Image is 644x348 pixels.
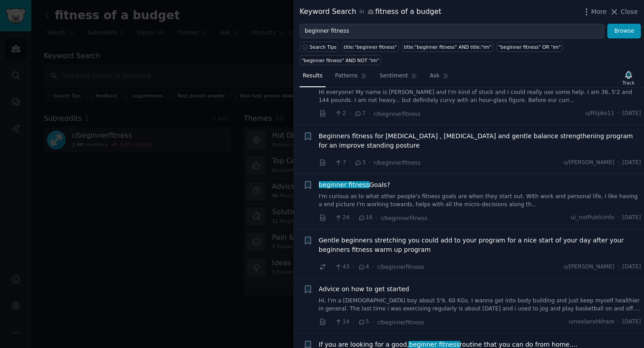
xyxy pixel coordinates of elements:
span: Ask [430,72,440,80]
button: Search Tips [300,42,339,52]
span: 7 [335,159,346,167]
a: Patterns [332,69,370,87]
span: · [353,262,355,272]
span: 24 [335,214,349,222]
span: Close [621,7,638,17]
span: · [618,159,619,167]
span: 5 [358,318,369,326]
a: "beginner fitness" AND NOT "im" [300,55,381,65]
button: Close [610,7,638,17]
span: · [330,318,331,327]
a: title:"beginner fitness" [342,42,399,52]
div: title:"beginner fitness" AND title:"im" [404,44,491,50]
span: Patterns [335,72,357,80]
span: [DATE] [623,110,641,118]
span: · [618,214,619,222]
span: · [369,109,371,119]
span: · [330,262,331,272]
a: Beginners fitness for [MEDICAL_DATA] , [MEDICAL_DATA] and gentle balance strengthening program fo... [319,132,641,150]
div: title:"beginner fitness" [344,44,397,50]
input: Try a keyword related to your business [300,24,604,39]
span: · [349,109,351,119]
span: · [372,262,374,272]
span: r/beginnerfitness [374,111,420,117]
div: "beginner fitness" AND NOT "im" [302,57,379,64]
button: Track [619,68,638,87]
span: r/beginnerfitness [374,160,420,166]
span: · [376,213,377,223]
span: [DATE] [623,263,641,271]
span: u/[PERSON_NAME] [563,159,614,167]
span: 2 [335,110,346,118]
span: Sentiment [380,72,408,80]
a: Ask [427,69,452,87]
span: beginner fitness [408,341,461,348]
span: [DATE] [623,214,641,222]
span: r/beginnerfitness [377,319,424,326]
span: · [330,109,331,119]
span: · [349,158,351,167]
span: 14 [335,318,349,326]
a: title:"beginner fitness" AND title:"im" [402,42,493,52]
span: · [618,110,619,118]
a: Advice on how to get started [319,284,409,294]
span: More [591,7,607,17]
span: Search Tips [309,44,337,50]
span: · [330,158,331,167]
span: 3 [354,159,365,167]
span: in [359,8,364,16]
div: Keyword Search fitness of a budget [300,6,441,17]
span: · [353,213,355,223]
a: Sentiment [377,69,420,87]
a: Results [300,69,326,87]
span: · [353,318,355,327]
span: Results [303,72,322,80]
span: Goals? [319,180,390,190]
a: beginner fitnessGoals? [319,180,390,190]
span: u/_notPublicInfo [571,214,614,222]
span: 16 [358,214,373,222]
a: Hi, I'm a [DEMOGRAPHIC_DATA] boy about 5'9, 60 KGs. I wanna get into body building and just keep ... [319,297,641,313]
button: Browse [607,24,641,39]
a: Hi everyone! My name is [PERSON_NAME] and I'm kind of stuck and I could really use some help. I a... [319,89,641,104]
a: "beginner fitness" OR "im" [496,42,563,52]
span: · [618,263,619,271]
span: 43 [335,263,349,271]
a: I'm curious as to what other people's fitness goals are when they start out. With work and person... [319,193,641,208]
div: "beginner fitness" OR "im" [499,44,561,50]
span: u/[PERSON_NAME] [563,263,614,271]
span: [DATE] [623,318,641,326]
span: · [372,318,374,327]
span: [DATE] [623,159,641,167]
button: More [582,7,607,17]
span: 4 [358,263,369,271]
span: beginner fitness [318,181,370,188]
span: · [369,158,371,167]
div: Track [623,80,635,86]
span: r/beginnerfitness [381,215,428,221]
span: u/neelanshkhare [568,318,614,326]
span: r/beginnerfitness [377,264,424,270]
span: · [330,213,331,223]
a: Gentle beginners stretching you could add to your program for a nice start of your day after your... [319,236,641,255]
span: · [618,318,619,326]
span: u/Rlipko11 [585,110,614,118]
span: 7 [354,110,365,118]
